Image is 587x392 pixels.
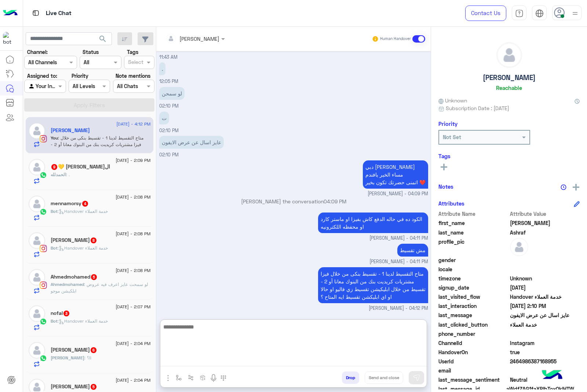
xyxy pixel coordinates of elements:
button: select flow [173,371,185,384]
p: 3/9/2025, 4:12 PM [318,267,428,303]
img: send voice note [209,374,218,382]
span: : Handover خدمة العملاء [58,318,108,324]
span: 8 [91,237,96,243]
span: [DATE] - 2:04 PM [116,377,150,384]
span: Subscription Date : [DATE] [446,104,509,112]
img: send message [413,374,420,381]
h5: AbdulRahman ELdaby [51,347,97,353]
img: Trigger scenario [188,375,194,381]
img: add [573,184,579,190]
span: عايز اسال عن عرض الايفون [510,311,580,319]
span: Bot [51,245,58,251]
img: defaultAdmin.png [29,159,45,175]
span: : Handover خدمة العملاء [58,245,108,251]
span: ؟!! [84,355,91,360]
label: Tags [127,48,138,56]
h5: ابراهيم سعيد [51,384,97,390]
img: defaultAdmin.png [497,43,522,68]
img: hulul-logo.png [539,363,565,388]
span: 2464986387168955 [510,357,580,365]
h5: [PERSON_NAME] [483,73,536,82]
img: defaultAdmin.png [29,196,45,212]
span: profile_pic [438,238,508,255]
img: defaultAdmin.png [29,342,45,359]
span: timezone [438,275,508,282]
span: 12:05 PM [159,79,178,84]
span: خدمة العملاء [510,321,580,329]
img: WhatsApp [40,355,47,362]
button: Apply Filters [24,98,154,112]
span: متاح التقسيط لدينا 1 - تقسيط بنكى من خلال فيزا مشتريات كريديت بنك من البنوك معانا أو 2 - تقسيط من... [51,135,147,160]
button: Send and close [365,371,403,384]
img: defaultAdmin.png [510,238,528,256]
span: 04:09 PM [324,198,346,204]
span: 2025-09-03T11:10:26.238Z [510,302,580,310]
span: [DATE] - 2:07 PM [116,304,150,310]
h6: Priority [438,120,457,127]
span: ChannelId [438,339,508,347]
button: search [94,32,112,48]
span: [DATE] - 2:09 PM [116,157,150,164]
label: Priority [72,72,88,80]
span: 4 [82,201,88,207]
label: Channel: [27,48,48,56]
p: 3/9/2025, 2:10 PM [159,112,169,124]
span: 3 [63,311,69,316]
img: WhatsApp [40,208,47,215]
p: [PERSON_NAME] the conversation [159,197,428,205]
a: Contact Us [465,6,506,21]
h6: Attributes [438,200,464,207]
span: gender [438,256,508,264]
span: Ahmed [510,219,580,227]
img: tab [31,8,40,18]
span: 9 [51,164,57,170]
button: Drop [342,371,359,384]
img: make a call [220,375,226,381]
img: send attachment [164,374,172,382]
h5: nofal [51,310,70,316]
img: notes [561,184,566,190]
p: 3/9/2025, 4:11 PM [318,213,428,233]
img: Instagram [40,135,47,142]
span: first_name [438,219,508,227]
span: Handover خدمة العملاء [510,293,580,301]
span: [DATE] - 2:04 PM [116,340,150,347]
img: tab [535,9,544,18]
a: tab [512,6,526,21]
img: WhatsApp [40,318,47,325]
p: 3/9/2025, 4:11 PM [397,244,428,257]
img: defaultAdmin.png [29,232,45,249]
label: Assigned to: [27,72,57,80]
span: Attribute Value [510,210,580,218]
span: [DATE] - 4:12 PM [116,121,150,127]
span: [DATE] - 2:08 PM [116,267,150,274]
img: Instagram [40,245,47,252]
img: defaultAdmin.png [29,123,45,139]
h6: Notes [438,183,453,190]
span: 02:10 PM [159,152,179,157]
span: Bot [51,208,58,214]
span: الحمدلله [51,172,66,177]
span: signup_date [438,284,508,291]
span: You [51,135,58,141]
span: Bot [51,318,58,324]
p: 3/9/2025, 2:10 PM [159,136,224,149]
h5: mennamorsy [51,200,89,207]
span: UserId [438,357,508,365]
h5: Ahmedmohamed [51,274,98,280]
span: 11:43 AM [159,54,178,60]
p: 3/9/2025, 2:10 PM [159,87,185,100]
h6: Tags [438,153,580,159]
span: 5 [91,384,96,390]
span: HandoverOn [438,348,508,356]
p: 3/9/2025, 4:09 PM [363,160,428,189]
img: profile [570,9,580,18]
span: لو سمحت عايز اعرف فيه عروض ابلكيشن موجو [51,282,148,294]
span: 02:10 PM [159,128,179,133]
span: [PERSON_NAME] [51,355,84,360]
span: [DATE] - 2:08 PM [116,194,150,200]
span: 2025-03-15T11:28:37.156Z [510,284,580,291]
img: Instagram [40,282,47,289]
span: [PERSON_NAME] - 04:11 PM [369,258,428,265]
span: last_message [438,311,508,319]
